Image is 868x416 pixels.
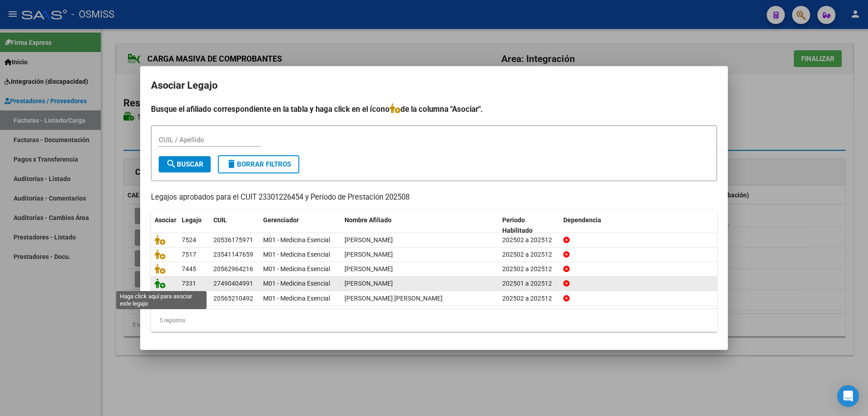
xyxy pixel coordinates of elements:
span: Buscar [166,160,203,168]
span: Asociar [155,216,176,224]
div: 5 registros [151,309,717,332]
span: 7331 [182,280,196,287]
div: 23541147659 [213,249,253,260]
datatable-header-cell: Nombre Afiliado [341,210,499,240]
p: Legajos aprobados para el CUIT 23301226454 y Período de Prestación 202508 [151,192,717,203]
h4: Busque el afiliado correspondiente en la tabla y haga click en el ícono de la columna "Asociar". [151,103,717,115]
div: 20536175971 [213,235,253,245]
span: M01 - Medicina Esencial [263,295,330,302]
button: Buscar [159,156,211,172]
span: Legajo [182,216,202,224]
span: M01 - Medicina Esencial [263,236,330,244]
div: 202502 a 202512 [502,293,556,304]
span: RETAMOZO GIANLUCA [344,236,393,244]
span: M01 - Medicina Esencial [263,265,330,273]
span: 7517 [182,251,196,258]
button: Borrar Filtros [218,155,299,173]
span: Nombre Afiliado [344,216,392,224]
span: CAPELLO ZAI LOURDES [344,280,393,287]
span: 6969 [182,295,196,302]
span: M01 - Medicina Esencial [263,280,330,287]
span: CUIL [213,216,227,224]
mat-icon: search [166,158,177,169]
span: 7524 [182,236,196,244]
span: Gerenciador [263,216,299,224]
datatable-header-cell: Dependencia [560,210,717,240]
div: Open Intercom Messenger [837,385,859,407]
div: 20565210492 [213,293,253,304]
span: M01 - Medicina Esencial [263,251,330,258]
datatable-header-cell: CUIL [210,210,259,240]
span: VALENTINI FACUNDO [344,265,393,273]
span: GARCIA PALACIOS TOBIAS [344,251,393,258]
span: Periodo Habilitado [502,216,533,234]
datatable-header-cell: Asociar [151,210,178,240]
datatable-header-cell: Gerenciador [259,210,341,240]
datatable-header-cell: Periodo Habilitado [499,210,560,240]
h2: Asociar Legajo [151,77,717,94]
div: 202501 a 202512 [502,278,556,289]
span: Borrar Filtros [226,160,291,168]
span: Dependencia [563,216,601,224]
div: 202502 a 202512 [502,264,556,274]
div: 20562964216 [213,264,253,274]
div: 202502 a 202512 [502,249,556,260]
datatable-header-cell: Legajo [178,210,210,240]
div: 202502 a 202512 [502,235,556,245]
mat-icon: delete [226,158,237,169]
div: 27490404991 [213,278,253,289]
span: RIVAS CORDOBA JOAQUIN LISANDRO [344,295,443,302]
span: 7445 [182,265,196,273]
